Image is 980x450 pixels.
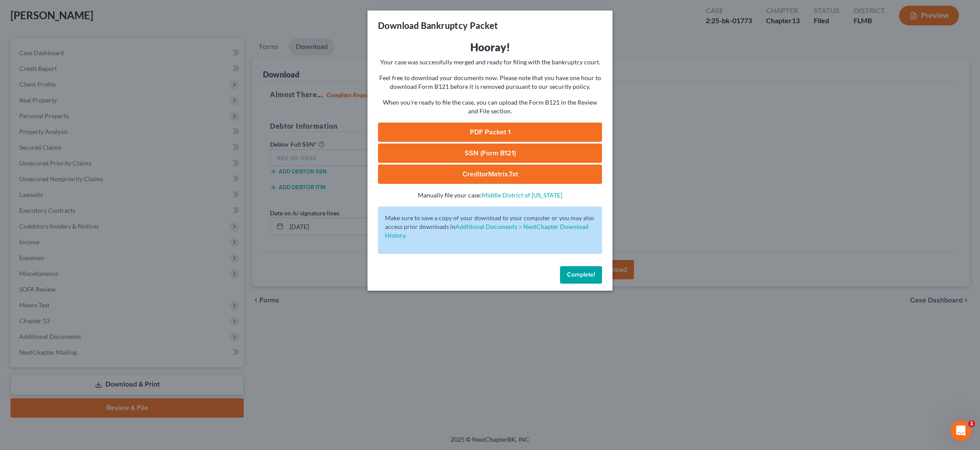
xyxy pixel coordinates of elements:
h3: Hooray! [378,40,602,54]
a: PDF Packet 1 [378,123,602,142]
button: Complete! [560,266,602,284]
a: CreditorMatrix.txt [378,165,602,184]
p: Make sure to save a copy of your download to your computer or you may also access prior downloads in [385,214,595,240]
span: 1 [968,420,975,427]
iframe: Intercom live chat [950,420,971,441]
p: Your case was successfully merged and ready for filing with the bankruptcy court. [378,58,602,67]
p: Manually file your case: [378,191,602,200]
a: Middle District of [US_STATE] [482,191,562,199]
a: Additional Documents > NextChapter Download History. [385,223,588,239]
a: SSN (Form B121) [378,144,602,163]
p: Feel free to download your documents now. Please note that you have one hour to download Form B12... [378,74,602,91]
h3: Download Bankruptcy Packet [378,19,498,32]
p: When you're ready to file the case, you can upload the Form B121 in the Review and File section. [378,98,602,116]
span: Complete! [567,271,595,278]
